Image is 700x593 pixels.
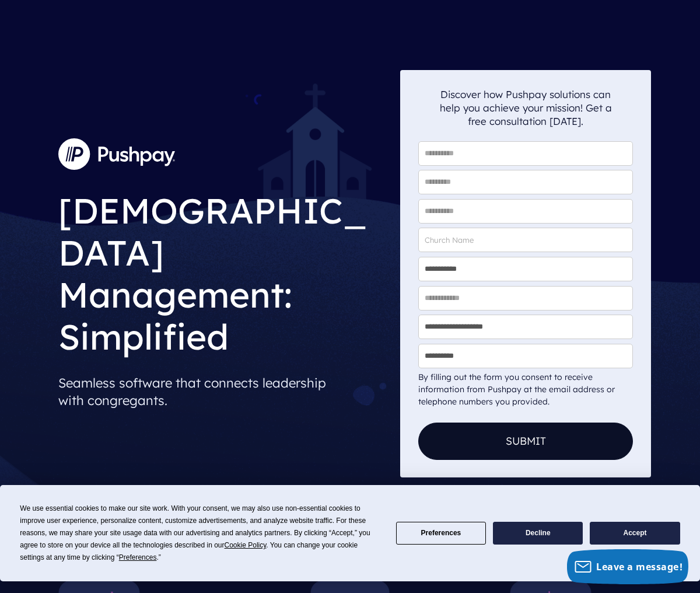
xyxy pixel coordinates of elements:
[418,228,633,252] input: Church Name
[596,560,682,573] span: Leave a message!
[418,371,633,408] div: By filling out the form you consent to receive information from Pushpay at the email address or t...
[590,522,680,545] button: Accept
[418,423,633,460] button: Submit
[20,503,381,564] div: We use essential cookies to make our site work. With your consent, we may also use non-essential ...
[439,88,612,128] p: Discover how Pushpay solutions can help you achieve your mission! Get a free consultation [DATE].
[119,553,157,561] span: Preferences
[567,549,688,584] button: Leave a message!
[58,369,391,414] p: Seamless software that connects leadership with congregants.
[493,522,583,545] button: Decline
[396,522,486,545] button: Preferences
[225,541,267,549] span: Cookie Policy
[58,180,391,361] h1: [DEMOGRAPHIC_DATA] Management: Simplified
